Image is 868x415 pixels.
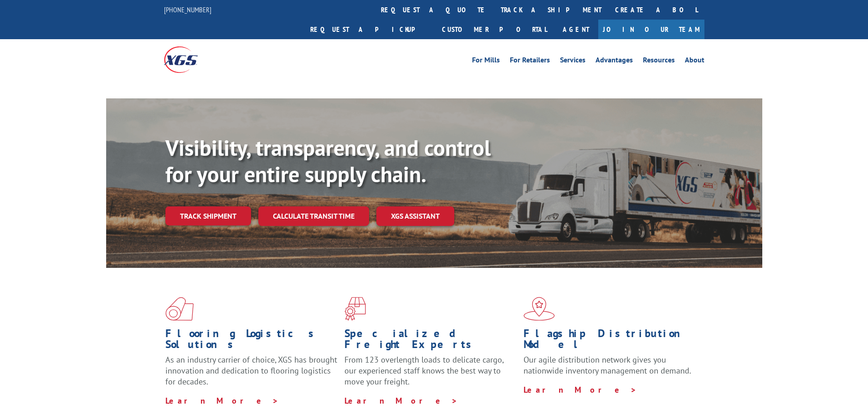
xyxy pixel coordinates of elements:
[258,206,369,226] a: Calculate transit time
[165,395,279,406] a: Learn More >
[596,56,633,67] a: Advantages
[524,384,637,395] a: Learn More >
[524,297,555,321] img: xgs-icon-flagship-distribution-model-red
[472,56,500,67] a: For Mills
[376,206,454,226] a: XGS ASSISTANT
[164,5,211,14] a: [PHONE_NUMBER]
[510,56,550,67] a: For Retailers
[554,20,598,39] a: Agent
[524,354,691,376] span: Our agile distribution network gives you nationwide inventory management on demand.
[165,297,194,321] img: xgs-icon-total-supply-chain-intelligence-red
[524,328,696,354] h1: Flagship Distribution Model
[560,56,586,67] a: Services
[303,20,435,39] a: Request a pickup
[685,56,704,67] a: About
[165,328,338,354] h1: Flooring Logistics Solutions
[344,354,517,395] p: From 123 overlength loads to delicate cargo, our experienced staff knows the best way to move you...
[643,56,675,67] a: Resources
[344,297,366,321] img: xgs-icon-focused-on-flooring-red
[165,206,251,225] a: Track shipment
[344,395,458,406] a: Learn More >
[598,20,704,39] a: Join Our Team
[344,328,517,354] h1: Specialized Freight Experts
[435,20,554,39] a: Customer Portal
[165,133,491,188] b: Visibility, transparency, and control for your entire supply chain.
[165,354,337,387] span: As an industry carrier of choice, XGS has brought innovation and dedication to flooring logistics...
